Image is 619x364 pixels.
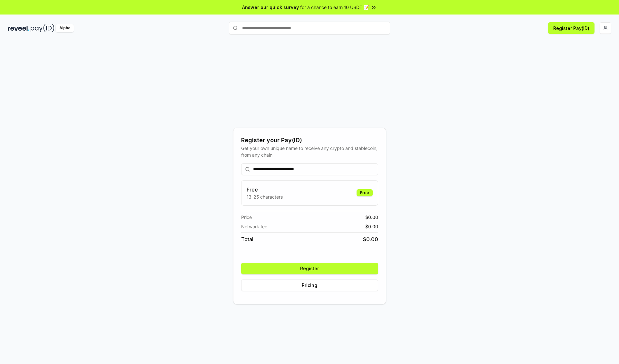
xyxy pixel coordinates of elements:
[247,186,283,193] h3: Free
[241,223,267,230] span: Network fee
[241,280,378,291] button: Pricing
[365,223,378,230] span: $ 0.00
[8,24,29,32] img: reveel_dark
[242,4,299,11] span: Answer our quick survey
[241,214,252,221] span: Price
[300,4,369,11] span: for a chance to earn 10 USDT 📝
[363,235,378,243] span: $ 0.00
[241,145,378,158] div: Get your own unique name to receive any crypto and stablecoin, from any chain
[365,214,378,221] span: $ 0.00
[241,136,378,145] div: Register your Pay(ID)
[357,189,373,196] div: Free
[31,24,54,32] img: pay_id
[247,193,283,200] p: 13-25 characters
[56,24,74,32] div: Alpha
[241,263,378,274] button: Register
[241,235,253,243] span: Total
[548,22,594,34] button: Register Pay(ID)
